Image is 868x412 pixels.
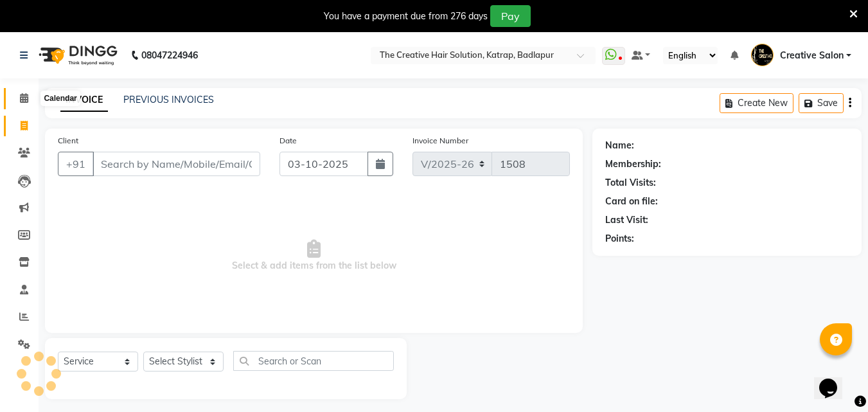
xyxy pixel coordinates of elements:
[799,93,844,113] button: Save
[780,49,844,62] span: Creative Salon
[814,361,855,399] iframe: chat widget
[279,135,297,147] label: Date
[141,37,198,73] b: 08047224946
[58,152,94,176] button: +91
[605,232,634,246] div: Points:
[33,37,121,73] img: logo
[605,176,656,190] div: Total Visits:
[40,91,80,106] div: Calendar
[605,213,648,227] div: Last Visit:
[233,351,394,371] input: Search or Scan
[123,94,214,105] a: PREVIOUS INVOICES
[720,93,793,113] button: Create New
[490,5,531,27] button: Pay
[605,195,658,208] div: Card on file:
[751,44,774,66] img: Creative Salon
[605,139,634,152] div: Name:
[324,10,488,23] div: You have a payment due from 276 days
[58,135,78,147] label: Client
[58,192,570,320] span: Select & add items from the list below
[93,152,260,176] input: Search by Name/Mobile/Email/Code
[605,157,661,171] div: Membership:
[412,135,468,147] label: Invoice Number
